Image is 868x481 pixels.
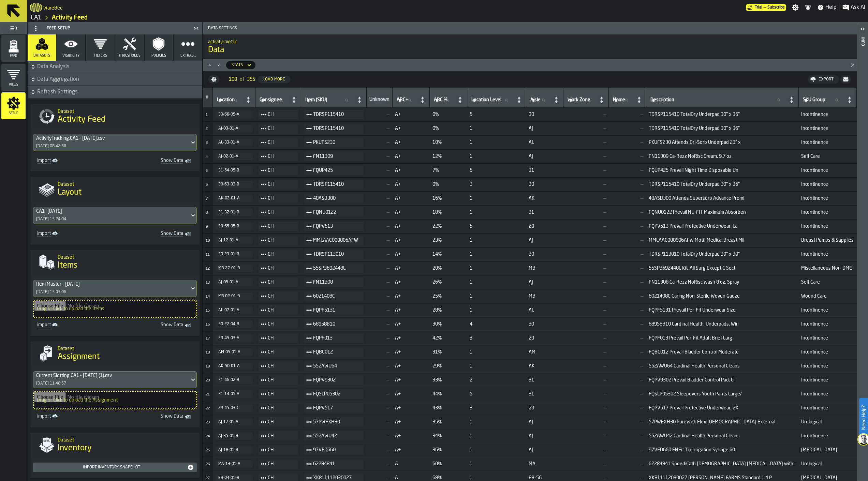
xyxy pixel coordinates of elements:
span: — [369,126,389,131]
span: Breast Pumps & Supplies [801,238,854,243]
span: 0% [432,182,464,187]
span: 48ASB300 Attends Supersorb Advance Premi [649,196,796,201]
span: 1 [470,140,523,145]
div: DropdownMenuValue-activity-metric [232,63,243,67]
div: [DATE] 11:48:57 [36,381,66,386]
div: AL-07-01-A [218,308,250,313]
label: Need Help? [860,399,867,437]
span: TDRSP115410 [313,180,358,189]
span: 18% [432,210,464,215]
div: MB-27-01-B [218,266,250,271]
div: [DATE] 13:24:04 [36,217,66,222]
span: Subscribe [767,5,785,10]
span: label [305,97,327,103]
button: button-AJ-03-01-A [216,125,253,132]
div: AM-05-01-A [218,350,250,355]
a: link-to-/wh/i/76e2a128-1b54-4d66-80d4-05ae4c277723 [31,14,42,21]
div: 30-22-04-B [218,322,250,327]
span: Show Data [120,231,183,238]
button: button-AJ-12-01-A [216,237,253,244]
div: MA-13-01-A [218,462,250,466]
span: label [397,97,408,103]
span: MMLAAC000806AFW Motif Medical Breast Mil [649,238,796,243]
span: 12% [432,154,464,159]
span: CH [268,236,293,244]
a: link-to-/wh/i/76e2a128-1b54-4d66-80d4-05ae4c277723/pricing/ [746,4,786,11]
span: 16% [432,196,464,201]
input: label [612,96,633,105]
a: link-to-/wh/i/76e2a128-1b54-4d66-80d4-05ae4c277723/import/assignment/ [34,412,112,422]
span: AK [529,196,560,201]
h2: Sub Title [58,107,194,114]
li: menu Setup [1,92,26,120]
div: Feed Setup [29,23,191,34]
button: Close [849,62,857,69]
span: Incontinence [801,224,854,229]
span: 7% [432,168,464,173]
span: — [612,238,643,243]
button: button-30-23-01-B [216,251,253,258]
span: — [612,112,643,117]
span: — [369,210,389,215]
span: 31 [529,168,560,173]
a: toggle-dataset-table-Show Data [118,156,195,166]
span: AL [529,140,560,145]
input: label [801,96,844,105]
span: — [764,5,766,10]
div: 31-32-01-B [218,210,250,215]
button: button-MB-02-01-B [216,292,253,300]
span: Incontinence [801,140,854,145]
div: title-Layout [30,177,200,201]
span: A+ [395,168,427,173]
div: DropdownMenuValue-22a749fb-06d3-4a25-9a3f-4b74390be521 [36,282,187,287]
div: AK-02-01-A [218,196,250,201]
button: button- [28,61,202,73]
span: — [566,154,606,159]
span: Data Aggregation [37,75,201,84]
span: Show Data [120,414,183,420]
span: CH [268,138,293,147]
span: 8 [206,211,208,215]
span: FQPV513 [313,222,358,230]
span: Incontinence [801,182,854,187]
div: 31-54-05-B [218,168,250,173]
button: button-29-45-03-C [216,404,253,412]
span: A+ [395,140,427,145]
span: label [217,97,235,103]
label: button-toggle-Settings [789,4,801,11]
span: 2 [206,127,208,131]
button: button-AK-50-01-A [216,362,253,370]
nav: Breadcrumb [30,14,448,22]
button: button-AJ-05-01-A [216,279,253,286]
div: 30-66-05-A [218,112,250,117]
span: — [369,154,389,159]
span: Incontinence [801,210,854,215]
li: menu Views [1,64,26,91]
input: label [258,96,288,105]
button: button-AM-05-01-A [216,348,253,356]
div: [DATE] 13:03:06 [36,290,66,295]
span: — [566,182,606,187]
button: button-AJ-02-01-A [216,153,253,160]
span: 1 [470,238,523,243]
div: Unknown [369,97,389,104]
span: — [566,126,606,131]
span: A+ [395,238,427,243]
span: — [369,224,389,229]
button: Maximize [206,62,214,69]
div: AJ-17-01-A [218,420,250,424]
span: 10% [432,140,464,145]
input: label [304,96,354,105]
span: 48ASB300 [313,194,358,202]
span: 1 [470,126,523,131]
span: — [566,112,606,117]
span: 3 [206,141,208,145]
span: of [240,77,244,82]
span: FN11309 [313,152,358,161]
a: toggle-dataset-table-Show Data [118,321,195,330]
span: FQUP425 Prevail Night Time Disposable Un [649,168,796,173]
h2: Sub Title [58,345,194,351]
span: Help [825,3,837,12]
div: AJ-12-01-A [218,238,250,243]
label: button-toggle-Help [814,3,839,12]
